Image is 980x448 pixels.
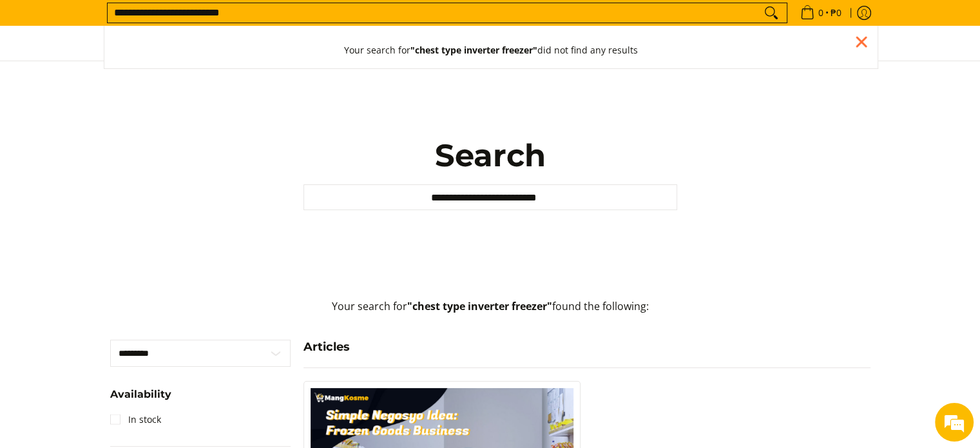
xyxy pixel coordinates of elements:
span: 0 [816,8,825,17]
span: • [796,6,845,20]
strong: "chest type inverter freezer" [407,299,552,313]
span: Availability [110,389,171,400]
span: ₱0 [829,8,843,17]
button: Search [761,3,782,23]
h1: Search [303,136,677,175]
summary: Open [110,389,171,409]
strong: "chest type inverter freezer" [410,44,537,56]
h4: Articles [303,340,870,355]
button: Your search for"chest type inverter freezer"did not find any results [331,32,651,68]
div: Close pop up [852,32,871,52]
a: In stock [110,409,161,430]
p: Your search for found the following: [110,298,870,327]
